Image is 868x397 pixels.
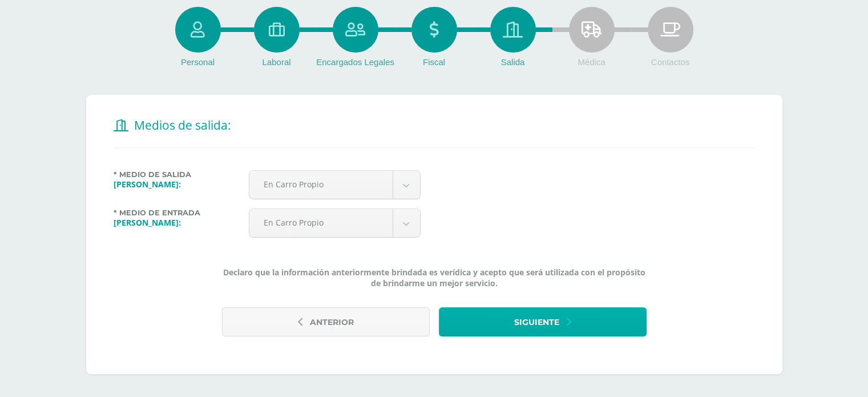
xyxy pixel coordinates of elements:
label: * Medio de Salida [114,170,240,179]
b: [PERSON_NAME]: [114,217,181,228]
button: Siguiente [439,307,647,336]
b: [PERSON_NAME]: [114,179,181,190]
span: Anterior [310,308,354,336]
a: En Carro Propio [249,171,420,199]
span: En Carro Propio [264,209,378,236]
span: Laboral [262,57,290,67]
span: Siguiente [514,308,559,336]
span: Contactos [651,57,690,67]
a: En Carro Propio [249,209,420,237]
span: Médica [578,57,605,67]
span: En Carro Propio [264,171,378,198]
span: Encargados Legales [316,57,394,67]
span: Medios de salida: [134,117,231,133]
label: * Medio de Entrada [114,208,240,217]
button: Anterior [222,307,430,336]
span: Declaro que la información anteriormente brindada es verídica y acepto que será utilizada con el ... [222,267,647,288]
span: Salida [501,57,525,67]
span: Personal [181,57,215,67]
span: Fiscal [423,57,445,67]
